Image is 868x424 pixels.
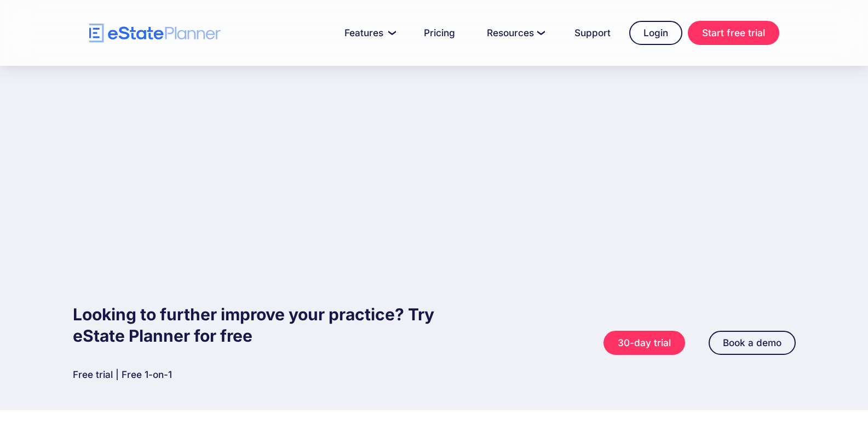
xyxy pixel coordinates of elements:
[629,21,682,45] a: Login
[89,24,221,43] a: home
[561,22,624,44] a: Support
[73,304,434,347] h2: Looking to further improve your practice? Try eState Planner for free
[474,22,556,44] a: Resources
[331,22,405,44] a: Features
[411,22,468,44] a: Pricing
[709,331,796,355] a: Book a demo
[73,368,434,382] p: Free trial | Free 1-on-1
[688,21,779,45] a: Start free trial
[73,368,434,387] a: Free trial | Free 1-on-1
[603,331,685,355] a: 30-day trial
